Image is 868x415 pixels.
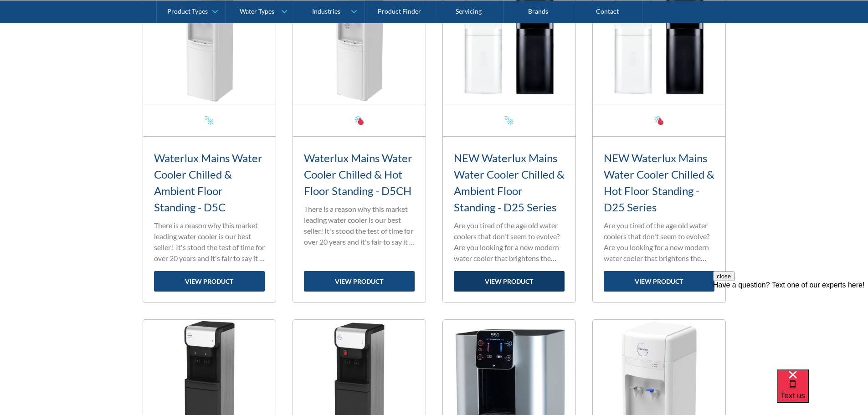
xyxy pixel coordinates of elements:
[454,271,565,292] a: view product
[154,271,265,292] a: view product
[713,272,868,381] iframe: podium webchat widget prompt
[154,220,265,264] p: There is a reason why this market leading water cooler is our best seller! It's stood the test of...
[167,7,208,15] div: Product Types
[154,150,265,215] h3: Waterlux Mains Water Cooler Chilled & Ambient Floor Standing - D5C
[304,204,415,247] p: There is a reason why this market leading water cooler is our best seller! It's stood the test of...
[312,7,340,15] div: Industries
[604,271,714,292] a: view product
[240,7,274,15] div: Water Types
[304,150,415,199] h3: Waterlux Mains Water Cooler Chilled & Hot Floor Standing - D5CH
[454,220,565,264] p: Are you tired of the age old water coolers that don't seem to evolve? Are you looking for a new m...
[604,150,714,215] h3: NEW Waterlux Mains Water Cooler Chilled & Hot Floor Standing - D25 Series
[304,271,415,292] a: view product
[454,150,565,215] h3: NEW Waterlux Mains Water Cooler Chilled & Ambient Floor Standing - D25 Series
[777,369,868,415] iframe: podium webchat widget bubble
[604,220,714,264] p: Are you tired of the age old water coolers that don't seem to evolve? Are you looking for a new m...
